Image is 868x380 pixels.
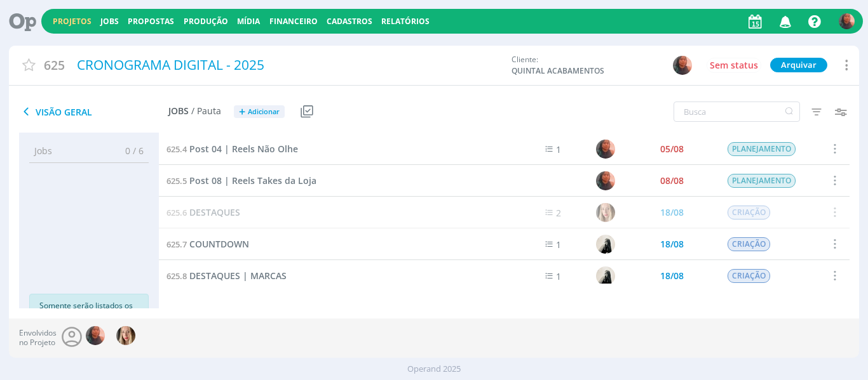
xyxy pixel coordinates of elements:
[660,145,684,154] div: 05/08
[727,206,770,219] span: CRIAÇÃO
[166,237,249,251] a: 625.7COUNTDOWN
[184,16,228,27] a: Produção
[97,16,123,27] button: Jobs
[512,65,607,77] span: QUINTAL ACABAMENTOS
[727,142,795,156] span: PLANEJAMENTO
[269,16,318,27] a: Financeiro
[191,106,221,117] span: / Pauta
[189,238,249,250] span: COUNTDOWN
[595,203,614,222] img: T
[128,16,174,27] a: Propostas
[555,207,560,219] span: 2
[727,237,770,251] span: CRIAÇÃO
[166,206,240,219] a: 625.6DESTAQUES
[189,143,298,155] span: Post 04 | Reels Não Olhe
[673,56,692,75] img: C
[180,16,232,27] button: Produção
[660,272,684,280] div: 18/08
[239,105,245,119] span: +
[166,143,187,155] span: 625.4
[555,270,560,282] span: 1
[53,16,92,27] a: Projetos
[166,174,316,188] a: 625.5Post 08 | Reels Takes da Loja
[189,206,240,218] span: DESTAQUES
[555,239,560,251] span: 1
[166,239,187,250] span: 625.7
[660,240,684,249] div: 18/08
[727,174,795,188] span: PLANEJAMENTO
[595,171,614,190] img: C
[116,326,135,345] img: T
[168,106,189,117] span: Jobs
[233,16,264,27] button: Mídia
[100,16,119,27] a: Jobs
[234,105,285,119] button: +Adicionar
[770,58,827,72] button: Arquivar
[39,300,139,334] p: Somente serão listados os documentos que você possui permissão
[124,16,178,27] button: Propostas
[512,54,712,77] div: Cliente:
[166,175,187,187] span: 625.5
[189,174,316,187] span: Post 08 | Reels Takes da Loja
[660,208,684,217] div: 18/08
[189,270,287,282] span: DESTAQUES | MARCAS
[266,16,322,27] button: Financeiro
[727,269,770,283] span: CRIAÇÃO
[595,266,614,285] img: R
[19,104,168,119] span: Visão Geral
[166,207,187,218] span: 625.6
[44,56,65,74] span: 625
[595,235,614,254] img: R
[116,144,144,157] span: 0 / 6
[660,176,684,185] div: 08/08
[323,16,376,27] button: Cadastros
[555,143,560,155] span: 1
[327,16,372,27] span: Cadastros
[166,269,287,283] a: 625.8DESTAQUES | MARCAS
[166,142,298,156] a: 625.4Post 04 | Reels Não Olhe
[672,55,693,75] button: C
[248,108,280,116] span: Adicionar
[839,13,855,29] img: C
[34,144,52,157] span: Jobs
[381,16,430,27] a: Relatórios
[377,16,433,27] button: Relatórios
[595,140,614,159] img: C
[166,270,187,282] span: 625.8
[49,16,95,27] button: Projetos
[19,329,57,347] span: Envolvidos no Projeto
[86,326,105,345] img: C
[72,51,505,80] div: CRONOGRAMA DIGITAL - 2025
[710,59,758,71] span: Sem status
[674,102,800,122] input: Busca
[707,58,761,73] button: Sem status
[838,10,855,32] button: C
[237,16,260,27] a: Mídia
